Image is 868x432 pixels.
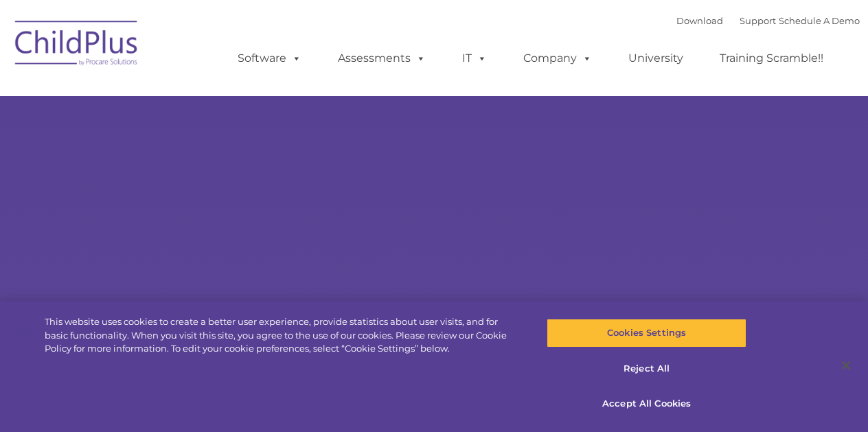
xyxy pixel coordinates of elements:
[547,354,746,383] button: Reject All
[706,45,837,72] a: Training Scramble!!
[779,15,860,26] a: Schedule A Demo
[547,319,746,348] button: Cookies Settings
[448,45,501,72] a: IT
[615,45,697,72] a: University
[676,15,860,26] font: |
[676,15,723,26] a: Download
[8,11,146,80] img: ChildPlus by Procare Solutions
[224,45,315,72] a: Software
[45,315,521,356] div: This website uses cookies to create a better user experience, provide statistics about user visit...
[831,350,861,380] button: Close
[740,15,776,26] a: Support
[510,45,606,72] a: Company
[547,389,746,418] button: Accept All Cookies
[324,45,439,72] a: Assessments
